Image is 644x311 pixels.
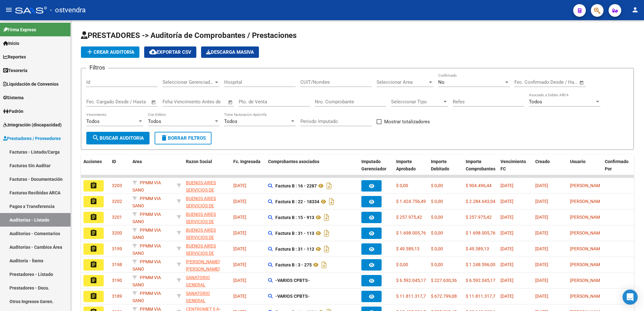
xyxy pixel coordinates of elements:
datatable-header-cell: Comprobantes asociados [266,155,359,183]
span: [PERSON_NAME] [570,199,604,204]
span: Comprobantes asociados [268,159,319,164]
span: Importe Aprobado [396,159,416,171]
span: [PERSON_NAME] [570,230,604,235]
span: [DATE] [535,230,548,235]
span: [DATE] [233,183,246,188]
div: - 30707959106 [186,242,228,256]
datatable-header-cell: Importe Comprobantes [463,155,498,183]
span: Creado [535,159,550,164]
strong: Factura B : 16 - 2287 [275,183,317,188]
strong: Factura B : 15 - 913 [275,215,314,220]
span: [PERSON_NAME] [PERSON_NAME] [186,259,220,271]
span: Prestadores / Proveedores [3,135,61,142]
button: Crear Auditoría [81,46,139,58]
span: [DATE] [233,246,246,251]
h3: Filtros [86,63,108,72]
span: [DATE] [233,262,246,267]
span: [DATE] [535,199,548,204]
button: Open calendar [227,99,234,106]
span: BUENOS AIRES SERVICIOS DE SALUD BASA S.A. UTE [186,212,220,238]
datatable-header-cell: ID [109,155,130,183]
span: Liquidación de Convenios [3,81,58,88]
span: Importe Comprobantes [466,159,495,171]
mat-icon: cloud_download [149,48,157,56]
span: Padrón [3,108,23,115]
span: Firma Express [3,26,36,33]
span: Integración (discapacidad) [3,121,62,128]
span: 3201 [112,215,122,220]
span: 3189 [112,294,122,299]
span: BUENOS AIRES SERVICIOS DE SALUD BASA S.A. UTE [186,228,220,254]
span: Crear Auditoría [86,49,134,55]
span: [DATE] [500,215,513,220]
span: $ 0,00 [396,183,408,188]
div: Open Intercom Messenger [623,290,638,305]
strong: -VARIOS CPBTS- [275,294,310,299]
span: [DATE] [500,294,513,299]
span: PPMM VIA SANO [132,180,161,192]
span: PRESTADORES -> Auditoría de Comprobantes / Prestaciones [81,31,297,40]
span: PPMM VIA SANO [132,291,161,303]
mat-icon: assignment [90,213,97,221]
span: 3199 [112,246,122,251]
span: Razon Social [186,159,212,164]
span: [DATE] [500,230,513,235]
input: Fecha fin [546,79,576,85]
mat-icon: assignment [90,198,97,205]
div: - 30707959106 [186,179,228,192]
span: BUENOS AIRES SERVICIOS DE SALUD BASA S.A. UTE [186,180,220,207]
span: Inicio [3,40,19,47]
span: Acciones [83,159,102,164]
span: Reportes [3,53,26,60]
button: Buscar Auditoria [86,132,150,144]
datatable-header-cell: Creado [533,155,567,183]
span: $ 6.592.045,17 [466,278,495,283]
span: [DATE] [500,246,513,251]
span: SANATORIO GENERAL [PERSON_NAME] CLINICA PRIVADA S.R.L. [186,275,222,309]
span: Todos [224,119,237,124]
span: Descarga Masiva [206,49,254,55]
datatable-header-cell: Imputado Gerenciador [359,155,394,183]
span: [DATE] [500,262,513,267]
span: Buscar Auditoria [92,135,144,141]
span: Todos [148,119,161,124]
span: Seleccionar Tipo [391,99,442,105]
i: Descargar documento [325,181,333,191]
span: $ 49.389,13 [466,246,489,251]
i: Descargar documento [322,228,331,238]
span: No [438,79,445,85]
span: $ 11.811.317,79 [396,294,428,299]
mat-icon: delete [160,134,168,142]
span: Sistema [3,94,24,101]
app-download-masive: Descarga masiva de comprobantes (adjuntos) [201,46,259,58]
div: - 30546127652 [186,274,228,287]
span: [DATE] [500,199,513,204]
strong: Factura B : 31 - 112 [275,247,314,252]
i: Descargar documento [322,244,331,254]
span: Importe Debitado [431,159,449,171]
span: 3202 [112,199,122,204]
span: Area [132,159,142,164]
span: [PERSON_NAME] [570,262,604,267]
datatable-header-cell: Fc. Ingresada [231,155,266,183]
span: $ 227.630,36 [431,278,457,283]
span: $ 672.799,08 [431,294,457,299]
span: $ 0,00 [431,199,443,204]
span: PPMM VIA SANO [132,228,161,240]
mat-icon: assignment [90,277,97,284]
button: Descarga Masiva [201,46,259,58]
span: $ 257.975,42 [396,215,422,220]
input: Fecha inicio [86,99,112,105]
span: [DATE] [500,183,513,188]
div: - 30707959106 [186,195,228,208]
i: Descargar documento [328,197,336,207]
span: Tesorería [3,67,28,74]
span: PPMM VIA SANO [132,275,161,287]
span: $ 1.698.005,76 [396,230,426,235]
datatable-header-cell: Usuario [567,155,602,183]
span: [DATE] [535,278,548,283]
span: Mostrar totalizadores [384,118,430,125]
span: PPMM VIA SANO [132,243,161,256]
span: [PERSON_NAME] [570,294,604,299]
span: PPMM VIA SANO [132,259,161,271]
